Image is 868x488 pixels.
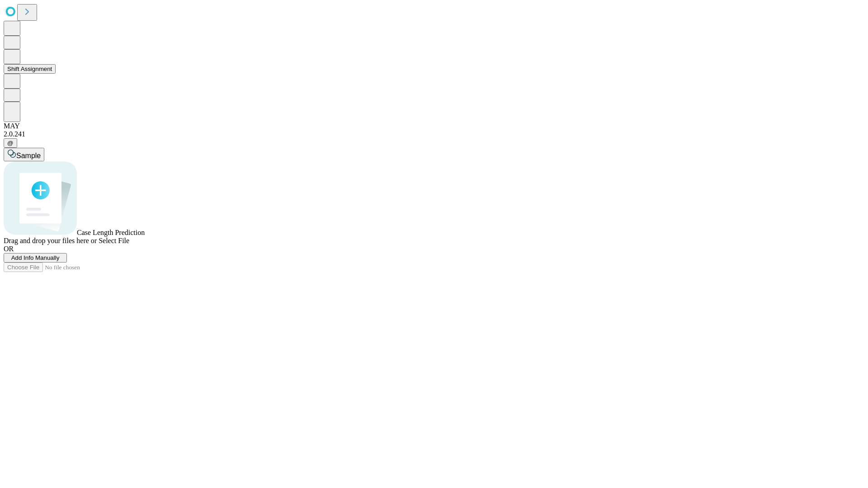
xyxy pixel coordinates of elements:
[4,64,56,74] button: Shift Assignment
[77,229,145,236] span: Case Length Prediction
[4,138,17,148] button: @
[7,140,14,146] span: @
[16,152,41,160] span: Sample
[99,237,129,244] span: Select File
[4,253,67,263] button: Add Info Manually
[4,237,97,244] span: Drag and drop your files here or
[4,122,864,130] div: MAY
[4,148,44,161] button: Sample
[4,130,864,138] div: 2.0.241
[4,245,14,253] span: OR
[11,254,60,261] span: Add Info Manually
